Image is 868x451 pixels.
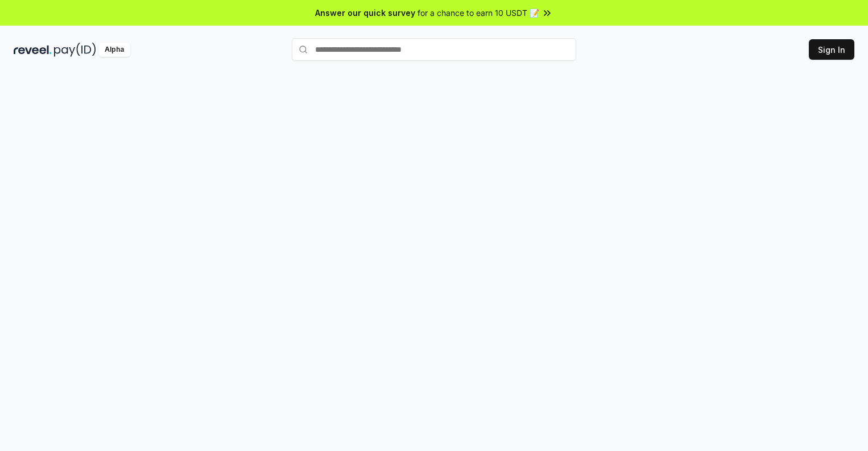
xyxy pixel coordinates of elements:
[14,43,52,57] img: reveel_dark
[54,43,96,57] img: pay_id
[809,39,854,60] button: Sign In
[98,43,130,57] div: Alpha
[418,7,539,19] span: for a chance to earn 10 USDT 📝
[315,7,415,19] span: Answer our quick survey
